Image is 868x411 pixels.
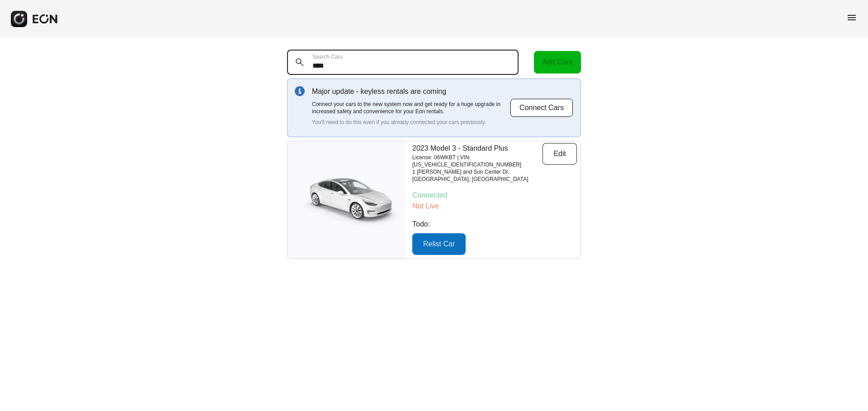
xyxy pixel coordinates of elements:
[412,154,542,168] p: License: 06WKBT | VIN: [US_VEHICLE_IDENTIFICATION_NUMBER]
[412,219,577,230] p: Todo:
[312,119,510,126] p: You'll need to do this even if you already connected your cars previously.
[312,101,510,115] p: Connect your cars to the new system now and get ready for a huge upgrade in increased safety and ...
[295,86,305,96] img: info
[412,190,577,201] p: Connected
[312,53,343,60] label: Search Cars
[846,12,857,23] span: menu
[312,86,510,97] p: Major update - keyless rentals are coming
[412,168,542,183] p: 1 [PERSON_NAME] and Son Center Dr, [GEOGRAPHIC_DATA], [GEOGRAPHIC_DATA]
[288,171,405,229] img: car
[412,233,466,255] button: Relist Car
[412,201,577,212] p: Not Live
[510,98,573,117] button: Connect Cars
[412,143,542,154] p: 2023 Model 3 - Standard Plus
[542,143,577,165] button: Edit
